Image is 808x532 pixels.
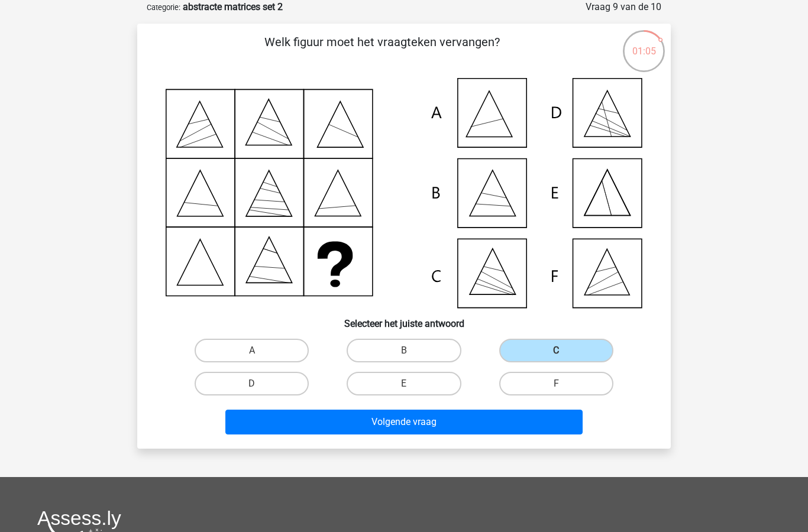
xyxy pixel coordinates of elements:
[347,339,461,362] label: B
[347,372,461,395] label: E
[147,3,180,12] small: Categorie:
[622,29,666,59] div: 01:05
[195,339,309,362] label: A
[195,372,309,395] label: D
[499,372,613,395] label: F
[183,1,283,12] strong: abstracte matrices set 2
[225,410,583,434] button: Volgende vraag
[156,33,607,69] p: Welk figuur moet het vraagteken vervangen?
[156,309,652,329] h6: Selecteer het juiste antwoord
[499,339,613,362] label: C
